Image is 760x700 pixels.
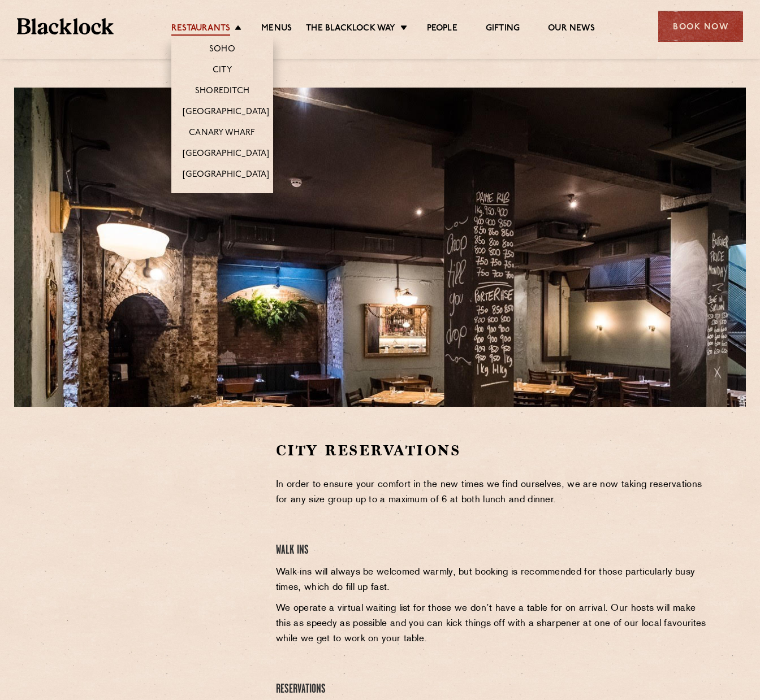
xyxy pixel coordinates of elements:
a: Restaurants [171,23,230,36]
p: Walk-ins will always be welcomed warmly, but booking is recommended for those particularly busy t... [276,565,710,595]
a: Shoreditch [195,86,249,98]
a: Menus [261,23,292,36]
p: In order to ensure your comfort in the new times we find ourselves, we are now taking reservation... [276,477,710,508]
a: Gifting [486,23,520,36]
h2: City Reservations [276,441,710,460]
a: Our News [548,23,595,36]
div: Book Now [658,11,743,42]
p: We operate a virtual waiting list for those we don’t have a table for on arrival. Our hosts will ... [276,601,710,647]
a: The Blacklock Way [306,23,395,36]
iframe: OpenTable make booking widget [92,441,218,611]
a: Soho [209,44,235,56]
a: People [427,23,457,36]
a: [GEOGRAPHIC_DATA] [183,169,269,182]
a: [GEOGRAPHIC_DATA] [183,149,269,161]
img: BL_Textured_Logo-footer-cropped.svg [17,18,114,34]
a: City [213,65,232,77]
h4: Reservations [276,682,710,697]
a: Canary Wharf [189,128,255,140]
h4: Walk Ins [276,543,710,558]
a: [GEOGRAPHIC_DATA] [183,107,269,119]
